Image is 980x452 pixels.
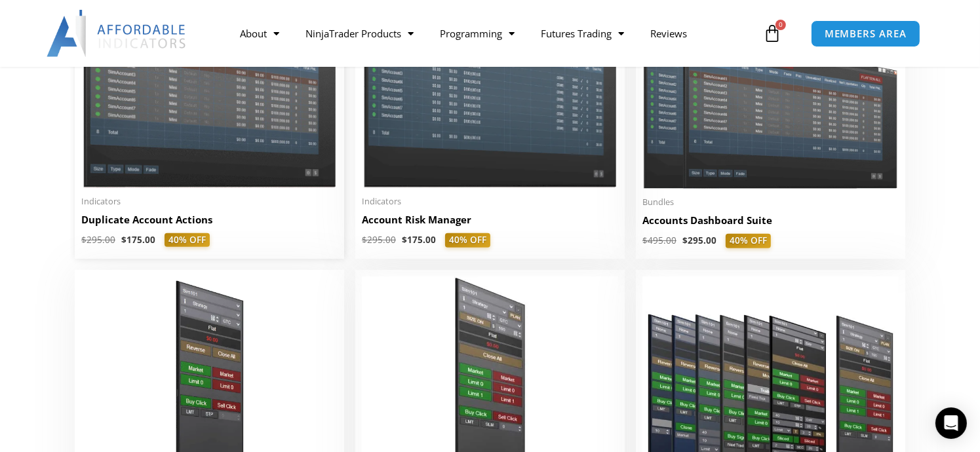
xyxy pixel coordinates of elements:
[81,213,338,233] a: Duplicate Account Actions
[81,196,338,207] span: Indicators
[362,234,367,246] span: $
[642,214,899,227] h2: Accounts Dashboard Suite
[682,235,716,246] bdi: 295.00
[445,233,490,248] span: 40% OFF
[811,20,920,47] a: MEMBERS AREA
[642,235,676,246] bdi: 495.00
[775,20,786,30] span: 0
[427,18,528,48] a: Programming
[81,234,87,246] span: $
[362,213,618,227] h2: Account Risk Manager
[292,18,427,48] a: NinjaTrader Products
[642,214,899,234] a: Accounts Dashboard Suite
[402,234,407,246] span: $
[165,233,210,248] span: 40% OFF
[81,213,338,227] h2: Duplicate Account Actions
[402,234,436,246] bdi: 175.00
[825,29,907,39] span: MEMBERS AREA
[642,235,648,246] span: $
[637,18,700,48] a: Reviews
[362,213,618,233] a: Account Risk Manager
[121,234,127,246] span: $
[528,18,637,48] a: Futures Trading
[682,235,688,246] span: $
[227,18,760,48] nav: Menu
[362,196,618,207] span: Indicators
[935,407,967,439] div: Open Intercom Messenger
[121,234,155,246] bdi: 175.00
[726,234,771,248] span: 40% OFF
[227,18,292,48] a: About
[642,197,899,208] span: Bundles
[362,234,396,246] bdi: 295.00
[47,10,187,57] img: LogoAI | Affordable Indicators – NinjaTrader
[743,14,801,52] a: 0
[81,234,115,246] bdi: 295.00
